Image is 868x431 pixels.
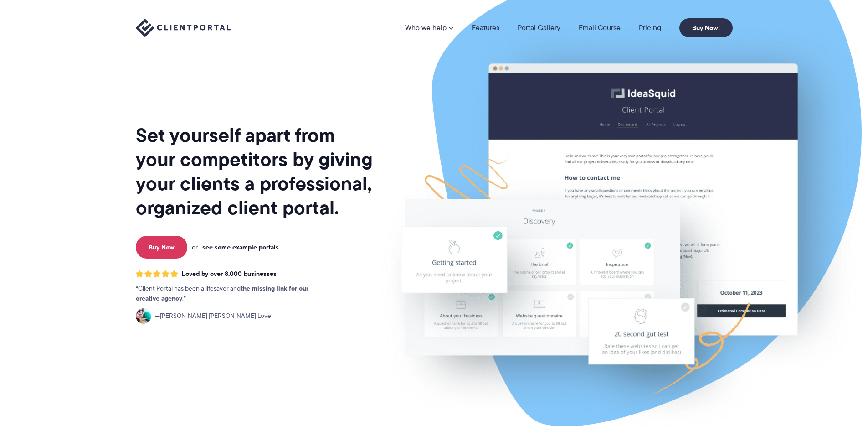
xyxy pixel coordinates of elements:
[579,24,621,31] a: Email Course
[405,24,453,31] a: Who we help
[472,24,499,31] a: Features
[518,24,560,31] a: Portal Gallery
[136,123,375,220] h1: Set yourself apart from your competitors by giving your clients a professional, organized client ...
[136,283,308,303] strong: the missing link for our creative agency
[182,270,277,278] span: Loved by over 8,000 businesses
[679,18,733,37] a: Buy Now!
[192,243,198,251] span: or
[136,284,327,304] p: Client Portal has been a lifesaver and .
[639,24,661,31] a: Pricing
[136,236,187,259] a: Buy Now
[155,311,271,321] span: [PERSON_NAME] [PERSON_NAME] Love
[202,243,279,251] a: see some example portals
